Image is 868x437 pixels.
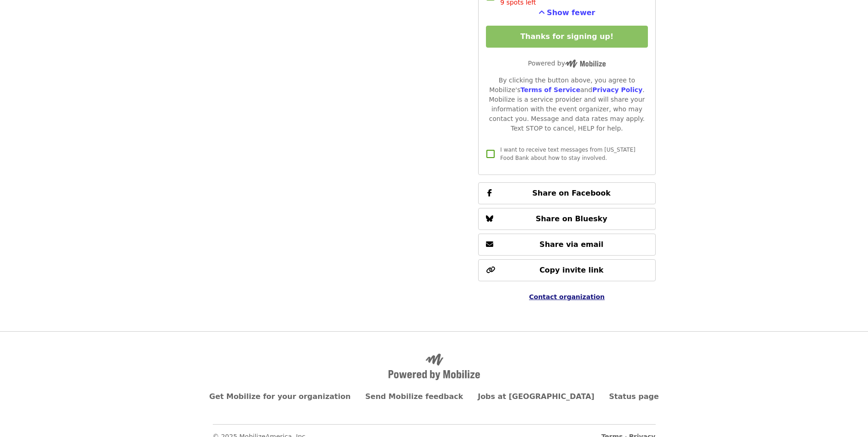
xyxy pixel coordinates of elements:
button: Thanks for signing up! [486,26,647,48]
button: See more timeslots [539,7,595,18]
a: Terms of Service [520,86,580,93]
a: Privacy Policy [592,86,642,93]
a: Get Mobilize for your organization [209,392,350,401]
button: Share on Facebook [478,182,655,204]
button: Share on Bluesky [478,208,655,230]
div: By clicking the button above, you agree to Mobilize's and . Mobilize is a service provider and wi... [486,76,647,133]
span: Copy invite link [539,266,604,274]
span: Show fewer [547,8,595,17]
span: Share on Bluesky [536,214,608,223]
nav: Primary footer navigation [213,391,656,402]
span: Share via email [539,240,604,249]
a: Contact organization [529,293,604,300]
img: Powered by Mobilize [565,60,606,68]
span: Powered by [528,60,606,67]
span: I want to receive text messages from [US_STATE] Food Bank about how to stay involved. [500,147,635,161]
img: Powered by Mobilize [388,354,480,380]
a: Jobs at [GEOGRAPHIC_DATA] [478,392,594,401]
a: Status page [609,392,659,401]
button: Share via email [478,234,655,256]
button: Copy invite link [478,259,655,281]
a: Send Mobilize feedback [365,392,463,401]
span: Share on Facebook [532,189,610,197]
